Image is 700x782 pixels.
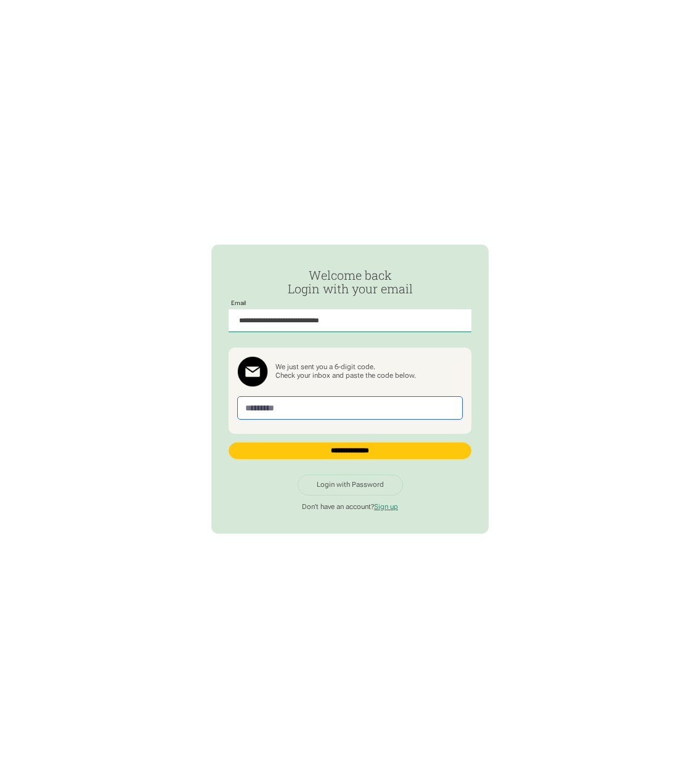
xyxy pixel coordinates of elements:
[275,363,416,380] div: We just sent you a 6-digit code. Check your inbox and paste the code below.
[374,503,398,511] a: Sign up
[229,269,471,295] h2: Welcome back Login with your email
[229,269,471,468] form: Passwordless Login
[229,503,471,511] p: Don't have an account?
[317,481,384,489] div: Login with Password
[229,300,249,307] label: Email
